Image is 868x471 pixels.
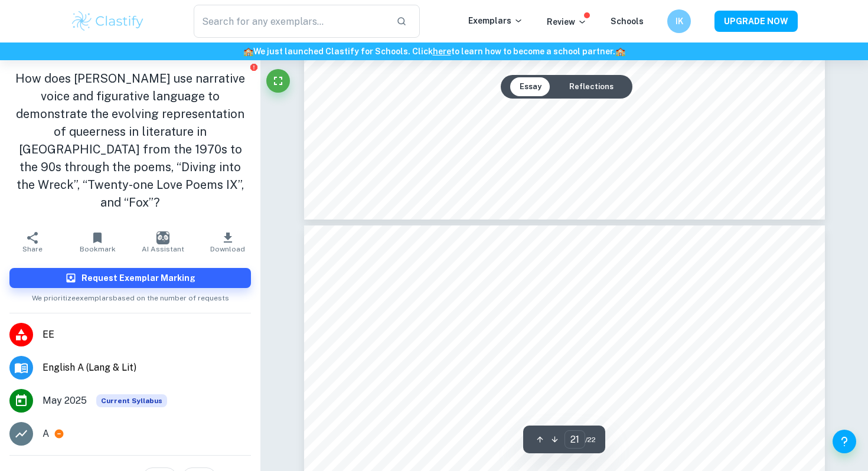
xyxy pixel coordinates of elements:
[81,272,195,284] h6: Request Exemplar Marking
[70,9,145,33] img: Clastify logo
[243,47,253,56] span: 🏫
[96,394,167,407] span: Current Syllabus
[142,245,184,253] span: AI Assistant
[547,15,587,28] p: Review
[510,77,551,96] button: Essay
[833,430,856,453] button: Help and Feedback
[9,268,251,288] button: Request Exemplar Marking
[9,70,251,211] h1: How does [PERSON_NAME] use narrative voice and figurative language to demonstrate the evolving re...
[667,9,691,33] button: IK
[43,427,49,441] p: A
[65,225,130,259] button: Bookmark
[22,245,43,253] span: Share
[43,394,87,408] span: May 2025
[43,328,251,342] span: EE
[130,225,195,259] button: AI Assistant
[96,394,167,407] div: This exemplar is based on the current syllabus. Feel free to refer to it for inspiration/ideas wh...
[611,17,644,26] a: Schools
[585,434,596,445] span: / 22
[560,77,623,96] button: Reflections
[249,63,258,71] button: Report issue
[468,14,523,27] p: Exemplars
[195,225,260,259] button: Download
[714,11,798,32] button: UPGRADE NOW
[433,47,451,56] a: here
[210,245,245,253] span: Download
[156,231,169,244] img: AI Assistant
[615,47,625,56] span: 🏫
[673,15,686,28] h6: IK
[194,5,387,38] input: Search for any exemplars...
[80,245,116,253] span: Bookmark
[32,288,229,303] span: We prioritize exemplars based on the number of requests
[43,361,251,375] span: English A (Lang & Lit)
[266,69,290,93] button: Fullscreen
[2,45,866,58] h6: We just launched Clastify for Schools. Click to learn how to become a school partner.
